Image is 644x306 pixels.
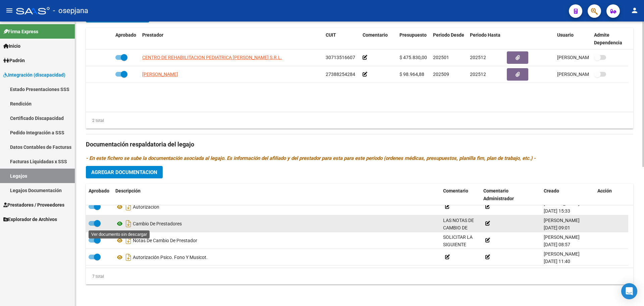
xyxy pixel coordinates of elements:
span: [DATE] 11:40 [544,259,570,264]
span: Periodo Hasta [470,32,500,38]
div: Autorizacion [115,202,438,212]
datatable-header-cell: Aprobado [86,184,113,206]
span: Padrón [3,57,25,64]
span: Creado [544,188,559,193]
span: - osepjana [53,3,88,18]
datatable-header-cell: Comentario [440,184,481,206]
datatable-header-cell: Acción [595,184,628,206]
span: [PERSON_NAME] [544,218,580,223]
datatable-header-cell: Creado [541,184,595,206]
span: [PERSON_NAME] [544,201,580,206]
span: Acción [597,188,612,193]
span: Agregar Documentacion [91,169,157,175]
span: 202512 [470,55,486,60]
datatable-header-cell: Descripción [113,184,440,206]
datatable-header-cell: CUIT [323,28,360,50]
span: Aprobado [89,188,109,193]
span: Periodo Desde [433,32,464,38]
datatable-header-cell: Usuario [554,28,591,50]
i: Descargar documento [124,202,133,212]
div: Open Intercom Messenger [621,283,637,299]
span: CENTRO DE REHABILITACION PEDIATRICA [PERSON_NAME] S.R.L. [142,55,282,60]
datatable-header-cell: Comentario Administrador [481,184,541,206]
span: 202509 [433,72,449,77]
div: Notas De Cambio De Prestador [115,235,438,246]
span: Prestadores / Proveedores [3,201,64,209]
datatable-header-cell: Periodo Hasta [467,28,504,50]
span: Explorador de Archivos [3,216,57,223]
span: Firma Express [3,28,38,35]
span: $ 98.964,88 [399,72,424,77]
span: Aprobado [115,32,136,38]
span: [PERSON_NAME] [DATE] [557,55,610,60]
i: Descargar documento [124,252,133,263]
span: 202512 [470,72,486,77]
h3: Documentación respaldatoria del legajo [86,140,633,149]
span: [PERSON_NAME] [142,72,178,77]
span: 202501 [433,55,449,60]
span: [PERSON_NAME] [544,234,580,240]
span: Descripción [115,188,141,193]
div: Autorización Psico. Fono Y Musicot. [115,252,438,263]
mat-icon: menu [5,6,13,14]
i: - En este fichero se sube la documentación asociada al legajo. Es información del afiliado y del ... [86,155,536,161]
span: CUIT [326,32,336,38]
datatable-header-cell: Periodo Desde [430,28,467,50]
datatable-header-cell: Prestador [140,28,323,50]
span: Integración (discapacidad) [3,71,65,79]
span: [DATE] 09:01 [544,225,570,230]
span: 30713516607 [326,55,355,60]
button: Agregar Documentacion [86,166,163,178]
datatable-header-cell: Admite Dependencia [591,28,628,50]
span: [DATE] 08:57 [544,242,570,247]
span: [DATE] 15:33 [544,208,570,214]
div: Cambio De Prestadores [115,218,438,229]
span: Inicio [3,42,20,50]
span: $ 475.830,00 [399,55,427,60]
span: Comentario Administrador [483,188,514,201]
div: 2 total [86,117,104,124]
span: [PERSON_NAME] [544,251,580,257]
span: 27388254284 [326,72,355,77]
datatable-header-cell: Aprobado [113,28,140,50]
mat-icon: person [631,6,639,14]
i: Descargar documento [124,235,133,246]
span: Comentario [363,32,388,38]
span: Prestador [142,32,163,38]
span: [PERSON_NAME] [DATE] [557,72,610,77]
span: Comentario [443,188,468,193]
div: 7 total [86,273,104,280]
span: Usuario [557,32,574,38]
span: Presupuesto [399,32,427,38]
datatable-header-cell: Presupuesto [397,28,430,50]
i: Descargar documento [124,218,133,229]
span: Admite Dependencia [594,32,622,45]
datatable-header-cell: Comentario [360,28,397,50]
